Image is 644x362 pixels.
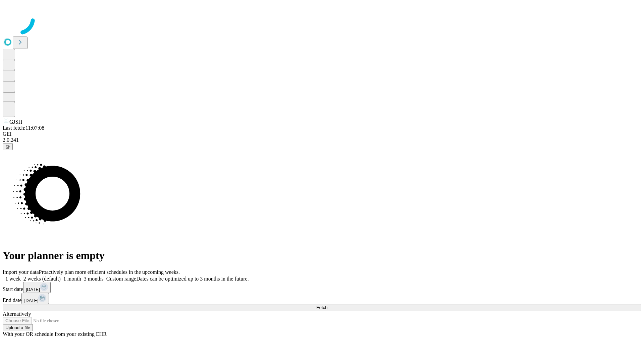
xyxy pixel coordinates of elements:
[63,276,81,282] span: 1 month
[3,269,39,275] span: Import your data
[21,293,49,304] button: [DATE]
[23,276,61,282] span: 2 weeks (default)
[3,324,33,331] button: Upload a file
[5,144,10,149] span: @
[39,269,180,275] span: Proactively plan more efficient schedules in the upcoming weeks.
[3,143,13,150] button: @
[136,276,249,282] span: Dates can be optimized up to 3 months in the future.
[3,131,641,137] div: GEI
[84,276,104,282] span: 3 months
[3,137,641,143] div: 2.0.241
[9,119,22,125] span: GJSH
[106,276,136,282] span: Custom range
[24,298,38,303] span: [DATE]
[3,311,31,317] span: Alternatively
[3,331,107,337] span: With your OR schedule from your existing EHR
[23,282,51,293] button: [DATE]
[5,276,21,282] span: 1 week
[3,125,44,131] span: Last fetch: 11:07:08
[3,249,641,262] h1: Your planner is empty
[3,293,641,304] div: End date
[3,304,641,311] button: Fetch
[26,287,40,292] span: [DATE]
[3,282,641,293] div: Start date
[316,305,327,310] span: Fetch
